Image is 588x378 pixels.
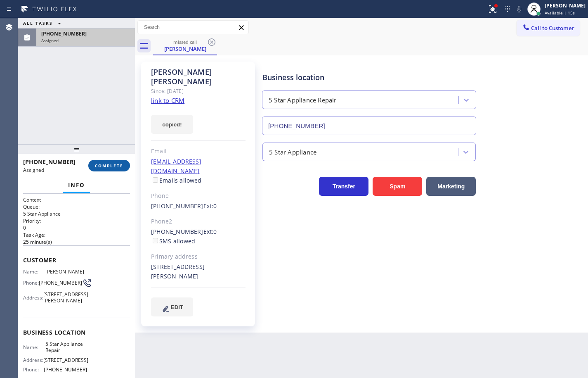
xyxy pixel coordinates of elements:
[269,147,316,157] div: 5 Star Appliance
[151,67,246,86] div: [PERSON_NAME] [PERSON_NAME]
[23,344,45,350] span: Name:
[262,72,476,83] div: Business location
[23,158,76,166] span: [PHONE_NUMBER]
[545,2,586,9] div: [PERSON_NAME]
[151,202,203,210] a: [PHONE_NUMBER]
[153,177,158,183] input: Emails allowed
[23,210,130,217] p: 5 Star Appliance
[545,10,575,16] span: Available | 15s
[41,38,59,43] span: Assigned
[23,231,130,238] h2: Task Age:
[68,181,85,189] span: Info
[154,37,216,55] div: Daryl Yao
[151,147,246,156] div: Email
[319,177,368,196] button: Transfer
[269,95,337,105] div: 5 Star Appliance Repair
[23,20,53,26] span: ALL TASKS
[23,238,130,245] p: 25 minute(s)
[151,96,184,105] a: link to CRM
[23,357,43,363] span: Address:
[23,366,44,373] span: Phone:
[151,157,201,175] a: [EMAIL_ADDRESS][DOMAIN_NAME]
[43,291,88,304] span: [STREET_ADDRESS][PERSON_NAME]
[262,116,476,135] input: Phone Number
[23,203,130,210] h2: Queue:
[23,217,130,224] h2: Priority:
[517,20,580,36] button: Call to Customer
[531,24,574,32] span: Call to Customer
[171,304,183,310] span: EDIT
[138,21,248,34] input: Search
[23,166,44,174] span: Assigned
[154,39,216,45] div: missed call
[44,366,87,373] span: [PHONE_NUMBER]
[151,228,203,235] a: [PHONE_NUMBER]
[151,262,246,281] div: [STREET_ADDRESS][PERSON_NAME]
[39,280,82,286] span: [PHONE_NUMBER]
[23,269,45,275] span: Name:
[154,45,216,52] div: [PERSON_NAME]
[23,196,130,203] h1: Context
[63,177,90,193] button: Info
[18,18,69,28] button: ALL TASKS
[151,115,193,134] button: copied!
[513,3,525,15] button: Mute
[95,163,123,169] span: COMPLETE
[45,341,87,354] span: 5 Star Appliance Repair
[373,177,422,196] button: Spam
[43,357,88,363] span: [STREET_ADDRESS]
[23,256,130,264] span: Customer
[426,177,476,196] button: Marketing
[151,191,246,201] div: Phone
[153,238,158,243] input: SMS allowed
[23,224,130,231] p: 0
[151,297,193,316] button: EDIT
[151,237,195,245] label: SMS allowed
[88,160,130,171] button: COMPLETE
[151,252,246,262] div: Primary address
[151,176,202,184] label: Emails allowed
[151,86,246,96] div: Since: [DATE]
[23,328,130,336] span: Business location
[151,217,246,226] div: Phone2
[45,269,87,275] span: [PERSON_NAME]
[41,30,87,37] span: [PHONE_NUMBER]
[203,228,217,235] span: Ext: 0
[203,202,217,210] span: Ext: 0
[23,280,39,286] span: Phone:
[23,295,43,301] span: Address:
